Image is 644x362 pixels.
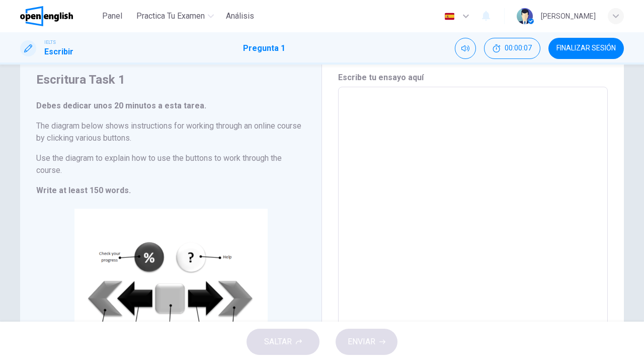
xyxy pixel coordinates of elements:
[36,100,305,112] h6: Debes dedicar unos 20 minutos a esta tarea.
[556,44,616,52] span: FINALIZAR SESIÓN
[243,42,285,54] h1: Pregunta 1
[222,7,258,25] button: Análisis
[484,38,540,59] div: Ocultar
[132,7,218,25] button: Practica tu examen
[20,6,73,26] img: OpenEnglish logo
[443,13,456,20] img: es
[505,44,532,52] span: 00:00:07
[96,7,128,25] button: Panel
[226,10,254,22] span: Análisis
[548,38,624,59] button: FINALIZAR SESIÓN
[455,38,476,59] div: Silenciar
[541,10,596,22] div: [PERSON_NAME]
[338,72,608,84] h6: Escribe tu ensayo aquí
[44,46,73,58] h1: Escribir
[136,10,205,22] span: Practica tu examen
[44,39,56,46] span: IELTS
[517,8,533,24] img: Profile picture
[20,6,96,26] a: OpenEnglish logo
[36,152,305,176] h6: Use the diagram to explain how to use the buttons to work through the course.
[36,120,305,144] h6: The diagram below shows instructions for working through an online course by clicking various but...
[36,186,131,195] strong: Write at least 150 words.
[484,38,540,59] button: 00:00:07
[102,10,122,22] span: Panel
[36,72,305,88] h4: Escritura Task 1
